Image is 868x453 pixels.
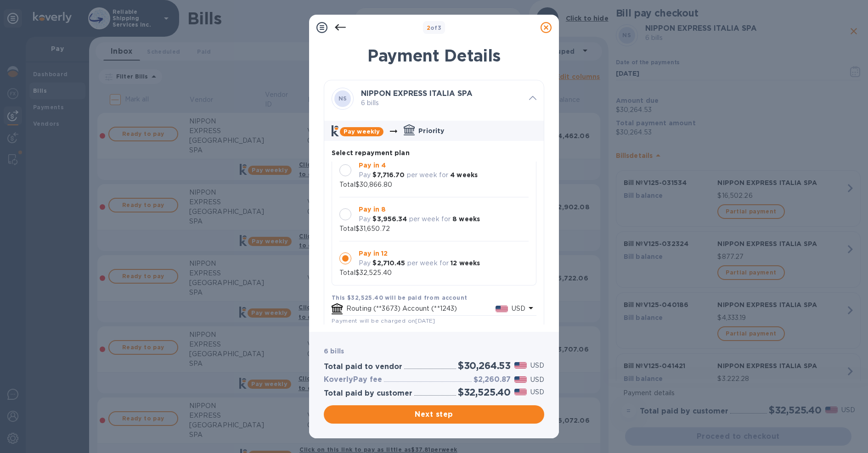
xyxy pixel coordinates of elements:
p: 6 bills [361,98,522,108]
p: Pay [359,258,371,268]
h3: KoverlyPay fee [324,375,382,384]
b: of 3 [427,24,442,31]
p: Pay [359,170,371,180]
b: Pay in 4 [359,162,386,169]
h3: Total paid by customer [324,389,412,398]
p: Total $32,525.40 [339,268,392,278]
p: Pay [359,214,371,224]
b: 6 bills [324,347,344,355]
img: USD [514,362,527,369]
b: $2,710.45 [372,259,405,267]
b: NS [338,95,347,102]
img: USD [514,389,527,395]
b: Pay in 8 [359,206,386,213]
img: USD [514,376,527,383]
p: USD [512,304,525,313]
h3: $2,260.87 [473,375,511,384]
p: Routing (**3673) Account (**1243) [346,304,496,313]
p: per week for [407,170,449,180]
p: USD [530,375,544,385]
span: Payment will be charged on [DATE] [332,317,435,324]
b: $7,716.70 [372,171,405,179]
b: Select repayment plan [332,149,410,157]
p: USD [530,387,544,397]
b: 12 weeks [451,259,480,267]
h2: $30,264.53 [458,360,511,371]
b: $3,956.34 [372,215,407,223]
h2: $32,525.40 [458,386,511,398]
p: Priority [418,126,444,135]
b: 4 weeks [450,171,478,179]
p: Total $30,866.80 [339,180,392,190]
h1: Payment Details [324,46,544,65]
p: Total $31,650.72 [339,224,390,234]
span: 2 [427,24,430,31]
b: Pay weekly [344,128,380,135]
b: NIPPON EXPRESS ITALIA SPA [361,89,473,98]
div: NSNIPPON EXPRESS ITALIA SPA 6 bills [324,80,544,117]
button: Next step [324,405,544,424]
p: per week for [409,214,451,224]
b: Pay in 12 [359,250,388,257]
h3: Total paid to vendor [324,363,402,371]
p: USD [530,361,544,370]
p: per week for [407,258,449,268]
span: Next step [331,409,537,420]
b: This $32,525.40 will be paid from account [332,294,467,301]
b: 8 weeks [452,215,480,223]
img: USD [496,306,508,312]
